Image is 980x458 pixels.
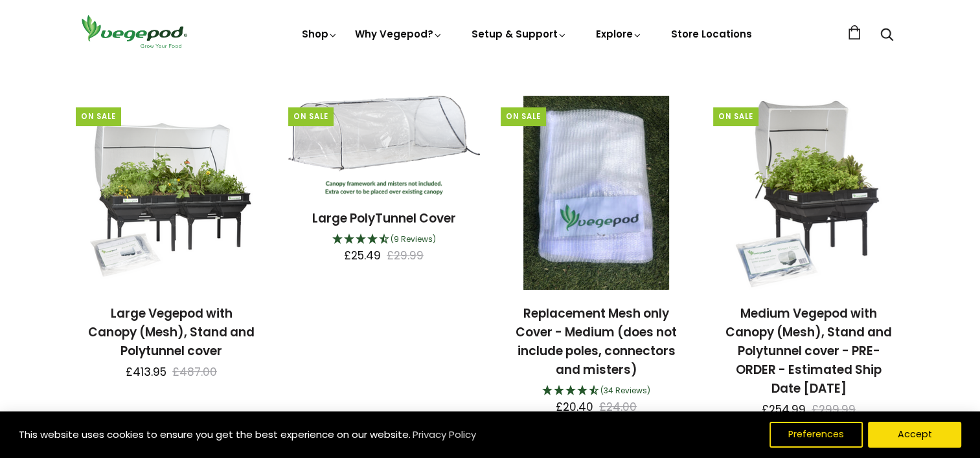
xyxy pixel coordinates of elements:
img: Large Vegepod with Canopy (Mesh), Stand and Polytunnel cover [90,96,253,290]
a: Shop [302,27,338,41]
span: £20.40 [556,399,593,416]
span: £254.99 [762,402,806,419]
div: 4.59 Stars - 34 Reviews [510,383,683,400]
span: 4.44 Stars - 9 Reviews [391,234,436,245]
div: 4.44 Stars - 9 Reviews [298,232,470,248]
span: This website uses cookies to ensure you get the best experience on our website. [19,428,411,441]
img: Replacement Mesh only Cover - Medium (does not include poles, connectors and misters) [523,96,669,290]
span: £413.95 [126,364,166,381]
img: Medium Vegepod with Canopy (Mesh), Stand and Polytunnel cover - PRE-ORDER - Estimated Ship Date S... [727,96,891,290]
a: Search [880,29,893,43]
span: 4.59 Stars - 34 Reviews [600,385,650,396]
a: Why Vegepod? [355,27,443,41]
span: £29.99 [387,248,424,265]
a: Medium Vegepod with Canopy (Mesh), Stand and Polytunnel cover - PRE-ORDER - Estimated Ship Date [... [725,305,892,397]
a: Explore [596,27,643,41]
a: Replacement Mesh only Cover - Medium (does not include poles, connectors and misters) [516,305,677,378]
a: Large PolyTunnel Cover [312,210,456,227]
a: Large Vegepod with Canopy (Mesh), Stand and Polytunnel cover [88,305,255,360]
span: £25.49 [344,248,381,265]
img: Vegepod [76,13,192,50]
a: Setup & Support [472,27,567,41]
span: £299.99 [812,402,856,419]
a: Privacy Policy (opens in a new tab) [411,423,478,446]
a: Store Locations [671,27,752,41]
span: £487.00 [172,364,217,381]
button: Accept [868,422,961,448]
img: Large PolyTunnel Cover [288,96,480,195]
span: £24.00 [599,399,637,416]
button: Preferences [769,422,863,448]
